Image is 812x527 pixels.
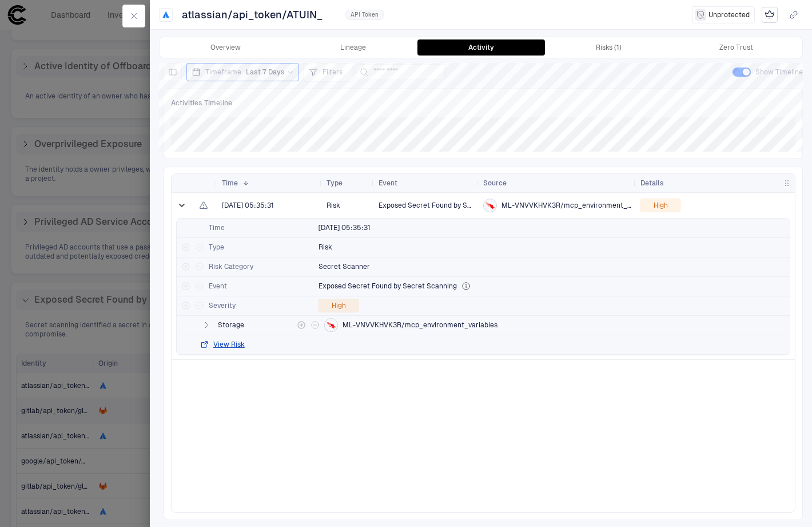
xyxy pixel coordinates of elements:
[180,6,339,24] button: atlassian/api_token/ATUIN_
[246,68,285,77] span: Last 7 Days
[343,320,497,330] span: ML-VNVVKHVK3R/mcp_environment_variables
[195,260,204,274] div: Filter out value
[181,299,190,312] div: Filter for value
[209,223,312,232] span: Time
[222,201,274,210] div: 8/26/2025 10:35:31 (GMT+00:00 UTC)
[319,282,457,291] span: Exposed Secret Found by Secret Scanning
[316,238,348,256] button: Risk
[316,219,387,237] button: 8/26/2025 10:35:31 (GMT+00:00 UTC)
[351,11,379,19] span: API Token
[205,68,241,77] span: Timeframe
[483,179,507,188] span: Source
[323,68,343,77] span: Filters
[379,179,397,188] span: Event
[755,68,803,77] span: Show Timeline
[332,301,346,310] span: High
[297,318,306,332] div: Filter for value
[171,98,232,108] span: Activities Timeline
[319,223,371,232] div: 8/26/2025 10:35:31 (GMT+00:00 UTC)
[316,257,386,276] button: Secret Scanner
[195,299,204,312] div: Filter out value
[289,39,417,56] button: Lineage
[209,282,312,291] span: Event
[181,260,190,274] div: Filter for value
[417,39,544,56] button: Activity
[164,63,186,81] div: Show View Panel
[195,240,204,254] div: Filter out value
[200,340,245,349] button: View Risk
[319,262,370,271] span: Secret Scanner
[222,179,238,188] span: Time
[162,39,289,56] button: Overview
[181,279,190,293] div: Filter for value
[316,277,487,295] button: Exposed Secret Found by Secret ScanningSecret scanning identified a secret in an unsecured locati...
[708,10,750,19] span: Unprotected
[762,7,778,23] div: Mark as Crown Jewel
[501,201,631,210] span: ML-VNVVKHVK3R/mcp_environment_variables
[640,179,664,188] span: Details
[209,243,312,252] span: Type
[222,201,274,210] span: [DATE] 05:35:31
[209,301,312,310] span: Severity
[654,201,668,210] span: High
[327,194,369,217] span: Risk
[316,296,375,315] button: High
[719,43,753,52] div: Zero Trust
[596,43,622,52] div: Risks (1)
[209,262,312,271] span: Risk Category
[327,179,343,188] span: Type
[311,318,320,332] div: Filter out value
[181,240,190,254] div: Filter for value
[461,282,471,291] div: Secret scanning identified a secret in an unsecured location, posing a critical risk of unauthori...
[379,201,517,209] span: Exposed Secret Found by Secret Scanning
[218,320,292,330] span: Storage
[161,10,170,19] div: Atlassian
[195,279,204,293] div: Filter out value
[182,8,323,22] span: atlassian/api_token/ATUIN_
[319,243,332,252] span: Risk
[319,223,371,232] span: [DATE] 05:35:31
